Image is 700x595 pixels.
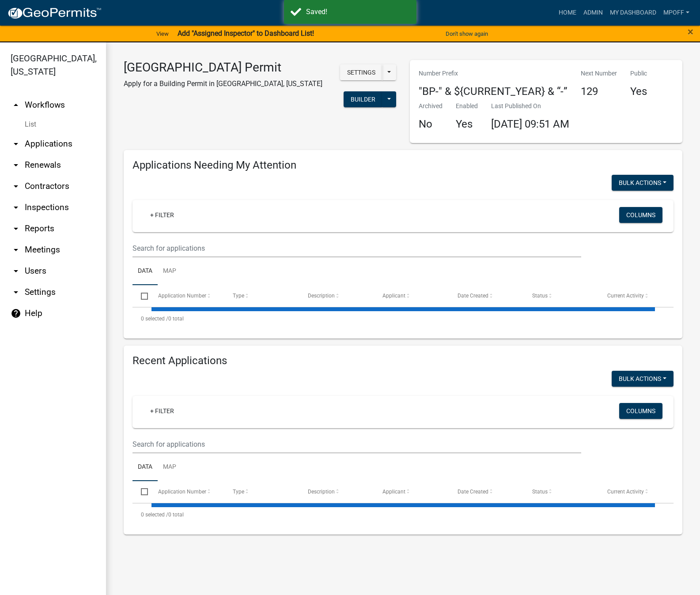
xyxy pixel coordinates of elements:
datatable-header-cell: Select [132,285,149,306]
span: Applicant [382,489,405,495]
h4: Applications Needing My Attention [132,159,674,172]
div: 0 total [132,504,674,526]
strong: Add "Assigned Inspector" to Dashboard List! [178,29,314,38]
p: Apply for a Building Permit in [GEOGRAPHIC_DATA], [US_STATE] [124,79,322,89]
a: Admin [580,4,606,21]
span: [DATE] 09:51 AM [491,118,569,130]
p: Archived [419,102,443,111]
span: 0 selected / [141,512,168,518]
datatable-header-cell: Application Number [149,481,224,502]
a: + Filter [143,207,181,223]
datatable-header-cell: Current Activity [598,481,674,502]
h4: 129 [581,85,617,98]
span: Description [308,489,335,495]
h4: Yes [456,118,478,131]
span: Type [233,489,244,495]
input: Search for applications [132,435,581,453]
a: Home [555,4,580,21]
i: arrow_drop_down [11,266,21,276]
button: Builder [344,91,382,107]
a: Map [158,257,182,286]
p: Number Prefix [419,69,568,78]
button: Close [688,26,693,37]
span: Current Activity [607,293,644,299]
datatable-header-cell: Applicant [374,285,449,306]
datatable-header-cell: Current Activity [598,285,674,306]
div: Saved! [306,7,410,17]
p: Public [630,69,647,78]
h4: Recent Applications [132,354,674,367]
button: Columns [619,403,662,419]
datatable-header-cell: Application Number [149,285,224,306]
datatable-header-cell: Type [224,285,299,306]
span: 0 selected / [141,316,168,322]
i: arrow_drop_down [11,223,21,234]
div: 0 total [132,308,674,330]
input: Search for applications [132,239,581,257]
a: Data [132,453,158,482]
i: help [11,308,21,319]
span: Date Created [458,489,488,495]
h4: "BP-" & ${CURRENT_YEAR} & “-” [419,85,568,98]
i: arrow_drop_down [11,181,21,192]
span: × [688,26,693,38]
button: Bulk Actions [612,175,674,191]
datatable-header-cell: Select [132,481,149,502]
h3: [GEOGRAPHIC_DATA] Permit [124,60,322,75]
datatable-header-cell: Description [299,285,374,306]
span: Type [233,293,244,299]
datatable-header-cell: Type [224,481,299,502]
h4: No [419,118,443,131]
span: Date Created [458,293,488,299]
span: Current Activity [607,489,644,495]
p: Next Number [581,69,617,78]
a: + Filter [143,403,181,419]
datatable-header-cell: Status [524,285,599,306]
span: Status [532,489,548,495]
i: arrow_drop_down [11,202,21,213]
span: Application Number [158,489,206,495]
span: Applicant [382,293,405,299]
datatable-header-cell: Date Created [449,285,524,306]
datatable-header-cell: Status [524,481,599,502]
button: Don't show again [442,26,492,41]
datatable-header-cell: Description [299,481,374,502]
i: arrow_drop_down [11,160,21,170]
datatable-header-cell: Date Created [449,481,524,502]
a: Data [132,257,158,286]
button: Bulk Actions [612,371,674,387]
a: mpoff [660,4,693,21]
i: arrow_drop_down [11,287,21,297]
i: arrow_drop_down [11,139,21,149]
i: arrow_drop_up [11,100,21,110]
span: Status [532,293,548,299]
button: Settings [340,64,382,80]
span: Application Number [158,293,206,299]
h4: Yes [630,85,647,98]
i: arrow_drop_down [11,245,21,255]
datatable-header-cell: Applicant [374,481,449,502]
a: My Dashboard [606,4,660,21]
a: View [153,26,172,41]
p: Enabled [456,102,478,111]
p: Last Published On [491,102,569,111]
a: Map [158,453,182,482]
span: Description [308,293,335,299]
button: Columns [619,207,662,223]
